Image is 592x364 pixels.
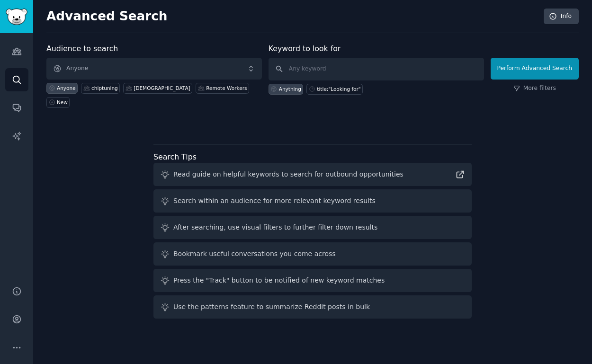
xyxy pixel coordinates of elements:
div: Bookmark useful conversations you come across [173,249,336,259]
div: title:"Looking for" [317,86,360,92]
label: Keyword to look for [269,44,341,53]
div: chiptuning [91,85,118,91]
button: Perform Advanced Search [491,58,579,80]
div: Anyone [57,85,76,91]
div: Read guide on helpful keywords to search for outbound opportunities [173,169,404,179]
button: Anyone [46,58,262,80]
div: Remote Workers [206,85,247,91]
input: Any keyword [269,58,484,80]
a: Info [544,9,579,25]
div: Press the "Track" button to be notified of new keyword matches [173,275,385,285]
a: More filters [513,84,556,93]
div: Search within an audience for more relevant keyword results [173,196,376,206]
label: Audience to search [46,44,118,53]
label: Search Tips [153,152,197,161]
div: [DEMOGRAPHIC_DATA] [134,85,190,91]
div: Use the patterns feature to summarize Reddit posts in bulk [173,302,370,312]
img: GummySearch logo [6,9,27,25]
div: After searching, use visual filters to further filter down results [173,222,377,232]
div: New [57,99,68,106]
h2: Advanced Search [46,9,538,24]
a: New [46,97,70,108]
div: Anything [279,86,301,92]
